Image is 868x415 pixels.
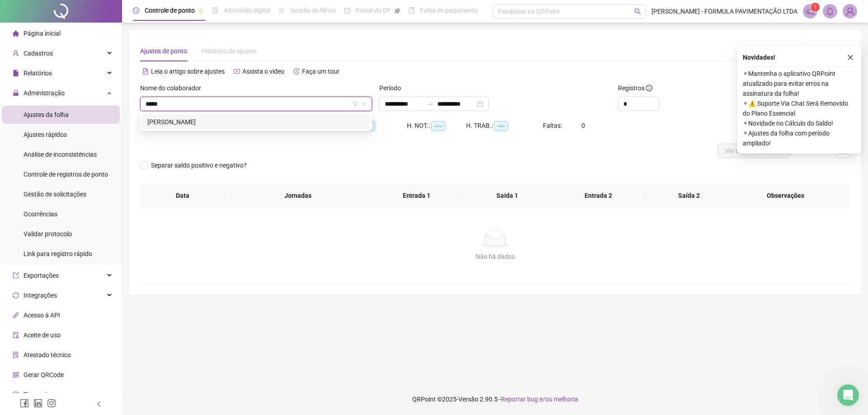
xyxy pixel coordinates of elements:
span: dollar [13,392,19,398]
th: Entrada 2 [553,183,644,208]
span: youtube [234,68,240,75]
span: qrcode [13,372,19,378]
span: Admissão digital [224,7,270,14]
div: HE 3: [348,121,407,131]
span: export [13,272,19,279]
label: Nome do colaborador [140,83,207,93]
span: Ajustes rápidos [24,131,67,138]
span: Assista o vídeo [242,68,284,75]
span: Versão [458,396,478,403]
div: H. NOT.: [407,121,466,131]
div: H. TRAB.: [466,121,543,131]
span: info-circle [646,85,652,91]
span: Cadastros [24,50,53,57]
span: pushpin [198,8,204,14]
span: Observações [735,191,836,201]
th: Saída 2 [644,183,735,208]
span: Gestão de férias [290,7,336,14]
span: api [13,312,19,318]
span: close [847,54,854,61]
span: Link para registro rápido [24,250,92,257]
span: sync [13,292,19,298]
span: 1 [814,4,817,10]
span: facebook [20,399,29,408]
span: Ajustes da folha [24,111,69,118]
div: Não há dados [151,252,839,261]
span: Atestado técnico [24,351,71,359]
span: Leia o artigo sobre ajustes [151,68,225,75]
span: user-add [13,50,19,56]
span: left [96,401,102,407]
span: book [408,7,415,14]
span: linkedin [33,399,42,408]
span: home [13,30,19,37]
span: --:-- [494,121,508,131]
span: Gestão de solicitações [24,191,86,198]
span: Administração [24,89,65,97]
span: swap-right [426,100,434,107]
span: [PERSON_NAME] - FORMULA PAVIMENTAÇÃO LTDA [651,6,797,16]
iframe: Intercom live chat [837,384,859,406]
span: Exportações [24,272,59,279]
span: down [362,101,367,107]
span: file-text [142,68,149,75]
span: Validar protocolo [24,230,72,238]
button: Ver espelho de ponto [717,144,791,158]
span: filter [353,101,358,107]
span: file-done [212,7,218,14]
span: instagram [47,399,56,408]
span: notification [806,7,814,15]
span: Novidades ! [743,52,775,62]
span: Análise de inconsistências [24,151,97,158]
th: Saída 1 [462,183,553,208]
span: Aceite de uso [24,331,61,339]
span: ⚬ Mantenha o aplicativo QRPoint atualizado para evitar erros na assinatura da folha! [743,69,856,98]
span: ⚬ Novidade no Cálculo do Saldo! [743,118,856,128]
span: bell [826,7,834,15]
span: audit [13,332,19,338]
span: Gerar QRCode [24,371,64,378]
span: Reportar bug e/ou melhoria [501,396,578,403]
footer: QRPoint © 2025 - 2.90.5 - [122,383,868,415]
th: Data [140,183,225,208]
span: --:-- [431,121,445,131]
span: to [426,100,434,107]
span: Relatórios [24,70,52,77]
span: Folha de pagamento [420,7,478,14]
span: dashboard [344,7,350,14]
sup: 1 [811,3,820,12]
span: Controle de registros de ponto [24,171,108,178]
span: Registros [618,83,652,93]
span: Histórico de ajustes [202,47,257,55]
span: 0 [581,122,585,129]
span: Separar saldo positivo e negativo? [147,160,250,170]
span: Ocorrências [24,210,57,218]
th: Jornadas [225,183,371,208]
span: clock-circle [133,7,139,14]
span: ⚬ Ajustes da folha com período ampliado! [743,128,856,148]
span: Painel do DP [356,7,391,14]
span: sun [278,7,285,14]
th: Entrada 1 [371,183,462,208]
img: 84187 [843,5,857,18]
span: Acesso à API [24,312,60,319]
span: pushpin [395,8,400,14]
span: Faltas: [543,122,563,129]
span: Integrações [24,292,57,299]
span: file [13,70,19,76]
span: Controle de ponto [145,7,195,14]
div: JOSIAS EMERIM [142,115,370,129]
label: Período [379,83,407,93]
span: ⚬ ⚠️ Suporte Via Chat Será Removido do Plano Essencial [743,98,856,118]
span: Faça um tour [302,68,340,75]
span: Ajustes de ponto [140,47,187,55]
span: search [634,8,641,15]
span: history [293,68,300,75]
span: Página inicial [24,30,61,37]
th: Observações [728,183,843,208]
span: solution [13,352,19,358]
span: lock [13,90,19,96]
span: Financeiro [24,391,53,398]
div: [PERSON_NAME] [147,117,365,127]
